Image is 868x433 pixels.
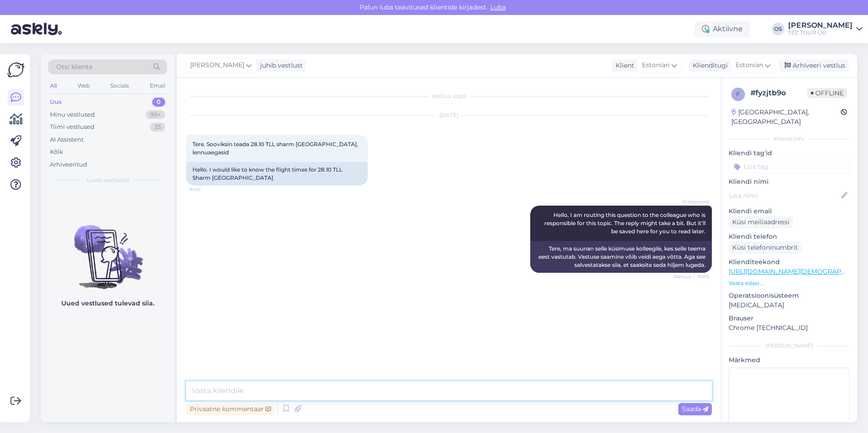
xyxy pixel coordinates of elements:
[729,342,850,350] div: [PERSON_NAME]
[76,80,92,92] div: Web
[682,405,708,413] span: Saada
[729,148,850,158] p: Kliendi tag'id
[190,60,244,70] span: [PERSON_NAME]
[729,323,850,333] p: Chrome [TECHNICAL_ID]
[50,160,87,169] div: Arhiveeritud
[729,314,850,323] p: Brauser
[50,135,84,144] div: AI Assistent
[488,3,508,11] span: Luba
[779,59,849,72] div: Arhiveeri vestlus
[729,257,850,267] p: Klienditeekond
[189,186,223,193] span: 16:00
[7,61,25,79] img: Askly Logo
[48,80,59,92] div: All
[729,177,850,187] p: Kliendi nimi
[729,232,850,241] p: Kliendi telefon
[750,88,807,98] div: # fyzjtb9o
[729,291,850,300] p: Operatsioonisüsteem
[186,92,712,100] div: Vestlus algas
[56,62,93,72] span: Otsi kliente
[729,300,850,310] p: [MEDICAL_DATA]
[150,123,165,132] div: 23
[61,299,154,308] p: Uued vestlused tulevad siia.
[729,207,850,216] p: Kliendi email
[148,80,167,92] div: Email
[731,108,841,127] div: [GEOGRAPHIC_DATA], [GEOGRAPHIC_DATA]
[192,141,360,156] span: Tere. Sooviksin teada 28.10 TLL sharm [GEOGRAPHIC_DATA], lennuaegasid
[50,98,62,107] div: Uus
[256,61,303,70] div: juhib vestlust
[807,88,847,98] span: Offline
[50,148,63,157] div: Kõik
[642,60,670,70] span: Estonian
[729,160,850,173] input: Lisa tag
[186,403,275,415] div: Privaatne kommentaar
[736,91,740,98] span: f
[729,216,793,228] div: Küsi meiliaadressi
[729,191,839,201] input: Lisa nimi
[695,21,750,37] div: Aktiivne
[152,98,165,107] div: 0
[689,61,728,70] div: Klienditugi
[530,241,712,273] div: Tere, ma suunan selle küsimuse kolleegile, kes selle teema eest vastutab. Vastuse saamine võib ve...
[788,22,863,36] a: [PERSON_NAME]TEZ TOUR OÜ
[729,135,850,143] div: Kliendi info
[772,23,784,35] div: OS
[41,209,174,290] img: No chats
[673,273,709,280] span: Nähtud ✓ 16:00
[146,110,165,119] div: 99+
[50,123,94,132] div: Tiimi vestlused
[788,22,853,29] div: [PERSON_NAME]
[108,80,131,92] div: Socials
[544,212,707,235] span: Hello, I am routing this question to the colleague who is responsible for this topic. The reply m...
[186,111,712,119] div: [DATE]
[735,60,763,70] span: Estonian
[186,162,368,186] div: Hello. I would like to know the flight times for 28.10 TLL Sharm [GEOGRAPHIC_DATA]
[612,61,634,70] div: Klient
[87,176,129,184] span: Uued vestlused
[50,110,95,119] div: Minu vestlused
[729,355,850,365] p: Märkmed
[788,29,853,36] div: TEZ TOUR OÜ
[675,198,709,205] span: AI Assistent
[729,241,802,254] div: Küsi telefoninumbrit
[729,279,850,287] p: Vaata edasi ...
